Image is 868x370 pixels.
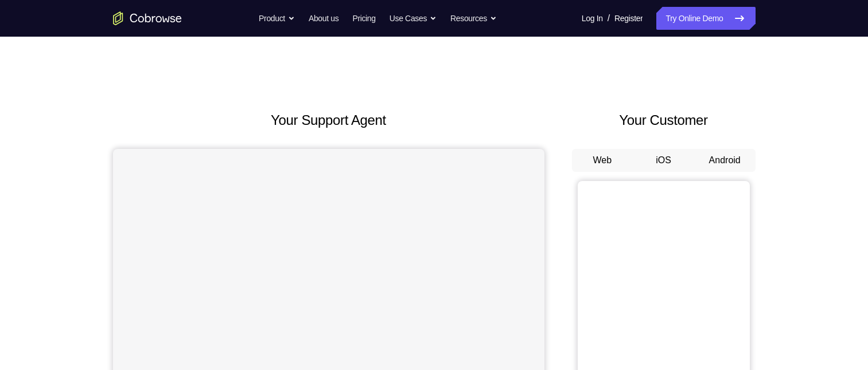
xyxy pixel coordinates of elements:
[582,7,603,30] a: Log In
[633,149,694,172] button: iOS
[309,7,338,30] a: About us
[390,7,437,30] button: Use Cases
[113,11,182,25] a: Go to the home page
[608,11,610,25] span: /
[450,7,497,30] button: Resources
[113,110,544,131] h2: Your Support Agent
[656,7,755,30] a: Try Online Demo
[352,7,375,30] a: Pricing
[572,110,756,131] h2: Your Customer
[572,149,633,172] button: Web
[259,7,295,30] button: Product
[614,7,643,30] a: Register
[694,149,756,172] button: Android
